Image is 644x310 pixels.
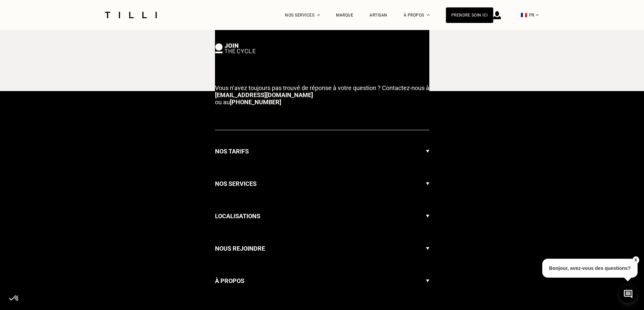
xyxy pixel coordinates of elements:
h3: Nos tarifs [215,146,249,157]
p: Bonjour, avez-vous des questions? [542,259,638,278]
a: [EMAIL_ADDRESS][DOMAIN_NAME] [215,91,313,98]
img: Flèche menu déroulant [426,270,429,292]
span: Vous n‘avez toujours pas trouvé de réponse à votre question ? Contactez-nous à [215,84,429,91]
img: menu déroulant [536,14,539,16]
h3: Nos services [215,179,257,189]
h3: À propos [215,276,244,286]
img: Flèche menu déroulant [426,205,429,227]
img: icône connexion [493,11,501,19]
h3: Localisations [215,211,260,221]
img: Flèche menu déroulant [426,237,429,260]
a: Artisan [369,13,387,18]
a: [PHONE_NUMBER] [230,98,281,106]
a: Marque [336,13,353,18]
img: Menu déroulant [317,14,320,16]
button: X [632,256,639,264]
h3: Nous rejoindre [215,244,265,254]
img: Flèche menu déroulant [426,140,429,163]
img: Logo du service de couturière Tilli [102,12,159,18]
img: logo Join The Cycle [215,43,256,53]
img: Flèche menu déroulant [426,173,429,195]
span: 🇫🇷 [521,12,527,18]
img: Menu déroulant à propos [427,14,430,16]
p: ou au [215,84,429,106]
a: Prendre soin ici [446,7,493,23]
